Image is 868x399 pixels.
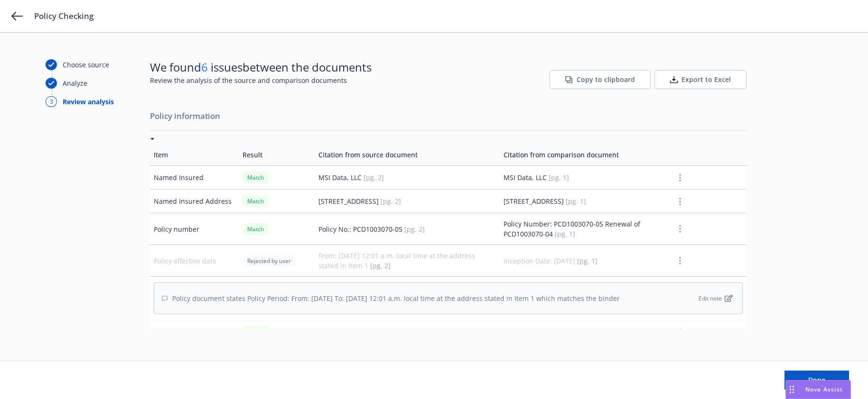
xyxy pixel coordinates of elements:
span: [pg. 2] [353,328,373,337]
span: 6 [201,59,208,75]
span: [pg. 2] [364,173,384,182]
span: [pg. 1] [579,328,600,337]
td: To: [DATE] [315,320,499,344]
span: Policy Checking [34,10,93,22]
td: [STREET_ADDRESS] [500,190,671,213]
td: Policy effective date [150,245,239,277]
span: [pg. 2] [370,261,391,270]
td: Inception Date: [DATE] [500,245,671,277]
td: Expiration Date: [DATE] [500,320,671,344]
div: Rejected by user [243,255,296,267]
div: Match [243,172,269,183]
button: Edit note [697,292,735,304]
div: Review analysis [63,97,114,107]
span: Policy information [150,106,747,126]
div: Drag to move [786,381,798,399]
button: Done [784,371,849,390]
div: Match [243,326,269,338]
td: Citation from comparison document [500,144,671,166]
td: Result [239,144,315,166]
span: [pg. 1] [549,173,569,182]
td: Policy No.: PCD1003070-05 [315,213,499,245]
span: [pg. 1] [577,256,597,265]
td: Citation from source document [315,144,499,166]
button: Copy to clipboard [550,70,651,89]
td: Named Insured Address [150,190,239,213]
span: [pg. 2] [404,225,425,234]
span: Nova Assist [805,385,843,393]
div: Policy document states Policy Period: From: [DATE] To: [DATE] 12:01 a.m. local time at the addres... [162,293,620,303]
span: [pg. 1] [566,197,586,206]
span: Export to Excel [681,75,731,84]
td: MSI Data, LLC [500,166,671,190]
td: Named Insured [150,166,239,190]
span: [pg. 1] [555,229,575,238]
td: [STREET_ADDRESS] [315,190,499,213]
span: [pg. 2] [381,197,401,206]
div: Match [243,195,269,207]
span: Done [808,375,825,384]
span: We found issues between the documents [150,59,372,75]
div: Choose source [63,60,109,70]
span: Copy to clipboard [577,75,635,84]
td: Policy expiration date [150,320,239,344]
td: Policy number [150,213,239,245]
span: Review the analysis of the source and comparison documents [150,75,372,85]
td: From: [DATE] 12:01 a.m. local time at the address stated in Item 1 [315,245,499,277]
div: 3 [46,96,57,107]
button: Export to Excel [654,70,747,89]
td: Item [150,144,239,166]
td: MSI Data, LLC [315,166,499,190]
div: Analyze [63,78,87,88]
div: Match [243,223,269,235]
td: Policy Number: PCD1003070-05 Renewal of PCD1003070-04 [500,213,671,245]
button: Nova Assist [785,380,851,399]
